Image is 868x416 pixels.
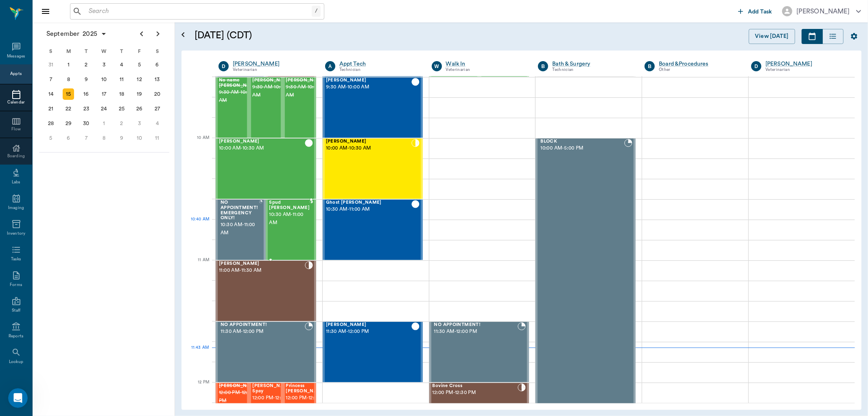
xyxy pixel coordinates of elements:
span: [PERSON_NAME] [219,139,305,144]
span: 10:00 AM - 10:30 AM [219,144,305,152]
div: Saturday, September 27, 2025 [151,103,163,114]
div: Monday, September 8, 2025 [63,74,74,85]
div: Monday, September 29, 2025 [63,118,74,129]
div: [PERSON_NAME] [765,60,846,68]
div: D [219,61,229,71]
div: D [751,61,761,71]
div: BOOKED, 10:30 AM - 11:00 AM [216,199,266,260]
div: Saturday, October 4, 2025 [151,118,163,129]
div: W [432,61,442,71]
div: CHECKED_OUT, 10:30 AM - 11:00 AM [323,199,423,260]
div: Monday, October 6, 2025 [63,132,74,144]
div: Saturday, September 20, 2025 [151,88,163,100]
div: Thursday, September 25, 2025 [116,103,127,114]
div: B [538,61,548,71]
div: Sunday, September 21, 2025 [45,103,57,114]
span: 9:30 AM - 10:00 AM [219,88,260,105]
div: Other [659,66,739,73]
div: BOOKED, 11:30 AM - 12:00 PM [429,321,529,383]
div: S [42,45,60,57]
span: 10:30 AM - 11:00 AM [326,205,411,214]
span: 12:00 PM - 12:30 PM [252,394,293,410]
div: Tuesday, September 9, 2025 [81,74,92,85]
span: NO APPOINTMENT! [221,322,305,328]
div: Sunday, August 31, 2025 [45,59,57,70]
div: Today, Monday, September 15, 2025 [63,88,74,100]
div: Technician [552,66,632,73]
div: CHECKED_IN, 10:00 AM - 10:30 AM [323,138,423,199]
button: Next page [150,26,166,42]
span: 2025 [81,28,99,40]
div: Wednesday, October 1, 2025 [98,118,110,129]
div: Saturday, October 11, 2025 [151,132,163,144]
span: [PERSON_NAME] [219,383,260,389]
div: NO_SHOW, 9:30 AM - 10:00 AM [283,77,316,138]
span: 11:30 AM - 12:00 PM [434,328,518,336]
div: Monday, September 1, 2025 [63,59,74,70]
div: CHECKED_OUT, 9:30 AM - 10:00 AM [323,77,423,138]
button: Open calendar [178,19,188,51]
div: Wednesday, October 8, 2025 [98,132,110,144]
div: CHECKED_IN, 11:00 AM - 11:30 AM [216,260,316,321]
div: CHECKED_IN, 10:30 AM - 11:00 AM [266,199,316,260]
div: W [95,45,113,57]
div: / [312,6,321,17]
div: Board &Procedures [659,60,739,68]
button: Close drawer [37,3,54,20]
span: [PERSON_NAME] [326,78,411,83]
div: Labs [12,179,20,185]
div: Tuesday, September 16, 2025 [81,88,92,100]
div: B [645,61,655,71]
div: CHECKED_OUT, 10:00 AM - 10:30 AM [216,138,316,199]
span: 11:30 AM - 12:00 PM [221,328,305,336]
span: [PERSON_NAME] [326,322,411,328]
div: Friday, October 10, 2025 [134,132,145,144]
div: Lookup [9,359,23,365]
span: 11:00 AM - 11:30 AM [219,266,305,275]
div: NO_SHOW, 9:30 AM - 10:00 AM [216,77,249,138]
div: Thursday, September 4, 2025 [116,59,127,70]
div: Wednesday, September 10, 2025 [98,74,110,85]
div: CHECKED_OUT, 11:30 AM - 12:00 PM [323,321,423,383]
span: NO APPOINTMENT! EMERGENCY ONLY! [221,200,259,221]
div: 12 PM [188,378,209,398]
div: Friday, September 19, 2025 [134,88,145,100]
div: Thursday, October 2, 2025 [116,118,127,129]
div: T [113,45,131,57]
span: 12:00 PM - 12:30 PM [286,394,327,410]
span: BLOCK [540,139,624,144]
span: [PERSON_NAME] Spay [252,383,293,394]
div: Technician [339,66,420,73]
span: [PERSON_NAME] [286,78,327,83]
div: Veterinarian [446,66,526,73]
div: Tasks [11,256,21,262]
div: Thursday, October 9, 2025 [116,132,127,144]
div: Friday, September 26, 2025 [134,103,145,114]
span: 10:30 AM - 11:00 AM [269,211,310,227]
div: Veterinarian [765,66,846,73]
button: View [DATE] [749,29,795,44]
div: M [60,45,78,57]
div: Imaging [8,205,24,211]
a: Appt Tech [339,60,420,68]
span: 12:00 PM - 12:30 PM [433,389,518,397]
span: 12:00 PM - 12:30 PM [219,389,260,405]
div: Wednesday, September 17, 2025 [98,88,110,100]
span: Spud [PERSON_NAME] [269,200,310,211]
a: Walk In [446,60,526,68]
div: Staff [12,308,20,314]
div: NO_SHOW, 9:30 AM - 10:00 AM [249,77,282,138]
span: 11:30 AM - 12:00 PM [326,328,411,336]
div: Sunday, September 7, 2025 [45,74,57,85]
div: [PERSON_NAME] [796,7,850,16]
span: 9:30 AM - 10:00 AM [286,83,327,99]
div: Tuesday, September 2, 2025 [81,59,92,70]
div: Veterinarian [233,66,313,73]
div: 11 AM [188,256,209,276]
a: Bath & Surgery [552,60,632,68]
div: Sunday, September 14, 2025 [45,88,57,100]
span: [PERSON_NAME] [219,261,305,266]
div: Thursday, September 18, 2025 [116,88,127,100]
